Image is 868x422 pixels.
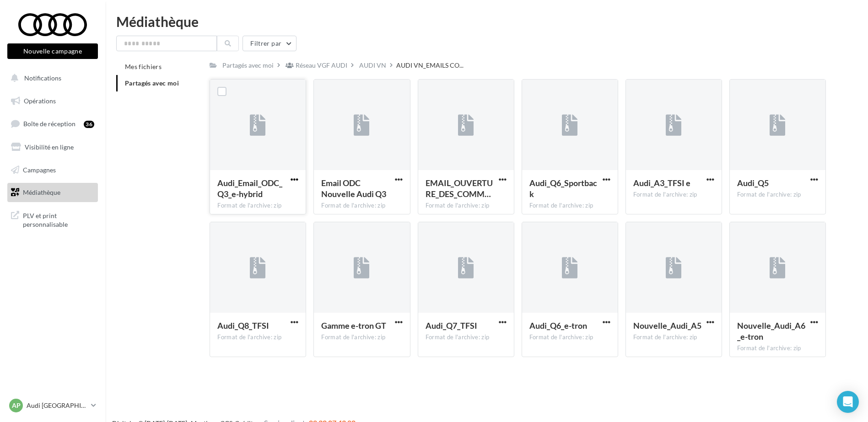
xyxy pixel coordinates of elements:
a: Boîte de réception36 [5,114,100,134]
div: Format de l'archive: zip [529,333,610,342]
p: Audi [GEOGRAPHIC_DATA] 16 [27,401,87,410]
div: Format de l'archive: zip [737,191,818,199]
div: Format de l'archive: zip [217,333,298,342]
span: Nouvelle_Audi_A5 [633,321,701,331]
span: Médiathèque [23,188,60,196]
span: Nouvelle_Audi_A6_e-tron [737,321,805,342]
span: Email ODC Nouvelle Audi Q3 [321,178,386,199]
span: Visibilité en ligne [25,143,74,151]
div: Format de l'archive: zip [321,333,402,342]
div: Réseau VGF AUDI [296,61,347,70]
a: AP Audi [GEOGRAPHIC_DATA] 16 [7,397,98,414]
span: EMAIL_OUVERTURE_DES_COMMANDES_B2C_Nouvelle_ A6 e-tron [426,178,493,199]
div: Format de l'archive: zip [426,202,507,210]
div: Format de l'archive: zip [321,202,402,210]
span: AP [12,401,21,410]
div: Format de l'archive: zip [217,202,298,210]
span: Audi_Q8_TFSI [217,321,269,331]
span: Gamme e-tron GT [321,321,386,331]
div: Format de l'archive: zip [529,202,610,210]
div: Format de l'archive: zip [633,191,714,199]
span: Campagnes [23,166,56,173]
button: Notifications [5,69,96,88]
span: Audi_Q7_TFSI [426,321,477,331]
span: PLV et print personnalisable [23,209,94,229]
div: Open Intercom Messenger [837,391,859,413]
span: Audi_Email_ODC_Q3_e-hybrid [217,178,282,199]
div: AUDI VN [359,61,386,70]
span: Partagés avec moi [125,79,179,87]
span: Audi_Q5 [737,178,769,188]
span: Audi_Q6_Sportback [529,178,597,199]
a: Visibilité en ligne [5,138,100,157]
button: Filtrer par [243,36,297,51]
span: Mes fichiers [125,63,162,70]
div: Format de l'archive: zip [426,333,507,342]
span: Notifications [24,74,61,82]
div: 36 [84,121,94,128]
a: Opérations [5,91,100,111]
button: Nouvelle campagne [7,43,98,59]
div: Médiathèque [116,15,857,28]
span: AUDI VN_EMAILS CO... [396,61,464,70]
a: PLV et print personnalisable [5,206,100,233]
span: Boîte de réception [23,120,75,128]
span: Audi_Q6_e-tron [529,321,587,331]
span: Audi_A3_TFSI e [633,178,690,188]
a: Campagnes [5,160,100,180]
a: Médiathèque [5,183,100,202]
span: Opérations [24,97,56,105]
div: Partagés avec moi [222,61,274,70]
div: Format de l'archive: zip [633,333,714,342]
div: Format de l'archive: zip [737,344,818,353]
